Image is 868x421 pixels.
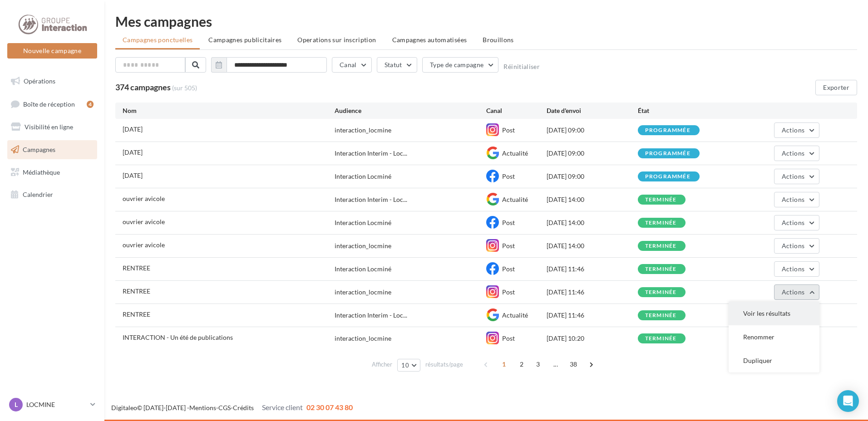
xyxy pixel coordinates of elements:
span: INTERACTION - Un été de publications [123,333,233,341]
span: ... [548,357,563,372]
div: [DATE] 11:46 [547,264,637,274]
a: CGS [218,404,231,411]
span: Interaction Interim - Loc... [335,311,407,320]
a: Crédits [233,404,254,411]
span: 3 [531,357,545,372]
a: L LOCMINE [7,396,97,413]
button: Exporter [815,80,857,95]
span: Post [502,334,515,342]
span: Actions [782,196,804,203]
span: Interaction Interim - Loc... [335,149,407,158]
div: [DATE] 10:20 [547,334,637,343]
div: terminée [645,197,677,203]
span: Actualité [502,149,528,157]
button: Statut [377,57,417,73]
span: RENTREE [123,287,150,295]
span: 1 [497,357,511,372]
div: Audience [335,106,486,115]
div: terminée [645,220,677,226]
span: Campagnes publicitaires [208,36,281,44]
div: terminée [645,336,677,342]
button: Voir les résultats [729,302,819,325]
div: [DATE] 14:00 [547,218,637,227]
a: Boîte de réception4 [5,94,99,114]
a: Digitaleo [111,404,137,411]
a: Visibilité en ligne [5,117,99,137]
div: [DATE] 11:46 [547,288,637,297]
span: résultats/page [425,360,463,369]
span: Post [502,242,515,250]
div: État [638,106,729,115]
span: Actions [782,219,804,226]
button: Actions [774,192,819,207]
span: Interaction Interim - Loc... [335,195,407,204]
span: 10 [401,362,409,369]
span: Operations sur inscription [297,36,376,44]
span: L [15,400,18,409]
span: Actualité [502,311,528,319]
button: Type de campagne [422,57,499,73]
span: Afficher [372,360,392,369]
div: programmée [645,151,690,157]
button: Renommer [729,325,819,349]
span: 02 30 07 43 80 [306,403,353,411]
button: 10 [397,359,420,372]
div: Canal [486,106,547,115]
span: 15 AOUT [123,125,143,133]
span: RENTREE [123,264,150,272]
span: Actions [782,126,804,134]
span: Post [502,126,515,134]
button: Dupliquer [729,349,819,372]
p: LOCMINE [26,400,87,409]
span: © [DATE]-[DATE] - - - [111,404,353,411]
span: Actions [782,149,804,157]
span: Actions [782,172,804,180]
div: interaction_locmine [335,126,391,135]
div: interaction_locmine [335,241,391,250]
a: Médiathèque [5,163,99,182]
button: Réinitialiser [503,63,540,70]
div: terminée [645,313,677,318]
span: Service client [262,403,303,411]
span: Campagnes automatisées [392,36,467,44]
div: Date d'envoi [547,106,637,115]
div: [DATE] 14:00 [547,195,637,204]
div: Interaction Locminé [335,172,391,181]
div: programmée [645,174,690,180]
span: Actions [782,242,804,250]
span: Calendrier [23,191,53,198]
button: Actions [774,261,819,277]
button: Actions [774,284,819,300]
span: Boîte de réception [23,100,75,108]
a: Campagnes [5,140,99,159]
div: [DATE] 09:00 [547,172,637,181]
span: 15 AOUT [123,171,143,179]
span: RENTREE [123,310,150,318]
span: ouvrier avicole [123,218,165,225]
span: Post [502,219,515,226]
a: Mentions [189,404,216,411]
div: terminée [645,289,677,295]
div: Mes campagnes [115,15,857,28]
span: ouvrier avicole [123,195,165,202]
div: interaction_locmine [335,288,391,297]
span: Opérations [24,77,55,85]
div: Interaction Locminé [335,218,391,227]
div: [DATE] 11:46 [547,311,637,320]
span: (sur 505) [172,83,197,93]
a: Opérations [5,72,99,91]
div: [DATE] 09:00 [547,149,637,158]
span: Médiathèque [23,168,60,176]
span: Brouillons [483,36,514,44]
div: Open Intercom Messenger [837,390,859,412]
button: Nouvelle campagne [7,43,97,59]
div: 4 [87,101,94,108]
div: [DATE] 14:00 [547,241,637,250]
span: Visibilité en ligne [25,123,73,131]
button: Actions [774,169,819,184]
span: Actions [782,265,804,273]
div: Interaction Locminé [335,264,391,274]
div: terminée [645,266,677,272]
button: Canal [332,57,372,73]
button: Actions [774,238,819,254]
